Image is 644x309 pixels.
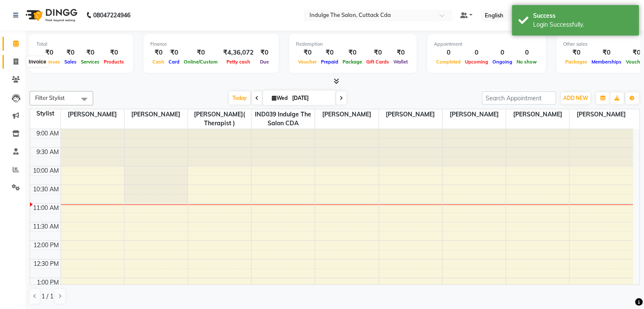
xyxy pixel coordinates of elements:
[514,48,539,58] div: 0
[31,185,61,194] div: 10:30 AM
[270,95,290,101] span: Wed
[463,48,490,58] div: 0
[533,20,633,29] div: Login Successfully.
[490,59,514,65] span: Ongoing
[391,59,410,65] span: Wallet
[61,109,124,120] span: [PERSON_NAME]
[296,59,319,65] span: Voucher
[124,109,188,120] span: [PERSON_NAME]
[27,57,48,67] div: Invoice
[257,48,272,58] div: ₹0
[166,48,182,58] div: ₹0
[35,94,65,101] span: Filter Stylist
[563,95,588,101] span: ADD NEW
[563,59,589,65] span: Packages
[79,48,102,58] div: ₹0
[102,59,126,65] span: Products
[258,59,271,65] span: Due
[563,48,589,58] div: ₹0
[561,92,590,104] button: ADD NEW
[434,59,463,65] span: Completed
[188,109,251,129] span: [PERSON_NAME]( Therapist )
[319,48,340,58] div: ₹0
[93,3,130,27] b: 08047224946
[442,109,506,120] span: [PERSON_NAME]
[364,48,391,58] div: ₹0
[62,59,79,65] span: Sales
[31,204,61,212] div: 11:00 AM
[434,48,463,58] div: 0
[569,109,633,120] span: [PERSON_NAME]
[22,3,80,27] img: logo
[150,59,166,65] span: Cash
[35,278,61,287] div: 1:00 PM
[150,48,166,58] div: ₹0
[434,41,539,48] div: Appointment
[340,59,364,65] span: Package
[229,91,250,105] span: Today
[35,148,61,157] div: 9:30 AM
[533,11,633,20] div: Success
[36,48,62,58] div: ₹0
[514,59,539,65] span: No show
[31,222,61,231] div: 11:30 AM
[31,166,61,175] div: 10:00 AM
[589,48,624,58] div: ₹0
[490,48,514,58] div: 0
[36,41,126,48] div: Total
[340,48,364,58] div: ₹0
[32,259,61,268] div: 12:30 PM
[589,59,624,65] span: Memberships
[296,41,410,48] div: Redemption
[482,91,556,105] input: Search Appointment
[182,59,220,65] span: Online/Custom
[79,59,102,65] span: Services
[166,59,182,65] span: Card
[391,48,410,58] div: ₹0
[252,109,315,129] span: IND039 Indulge The Salon CDA
[102,48,126,58] div: ₹0
[290,92,332,105] input: 2025-09-03
[182,48,220,58] div: ₹0
[506,109,569,120] span: [PERSON_NAME]
[35,129,61,138] div: 9:00 AM
[30,109,61,118] div: Stylist
[296,48,319,58] div: ₹0
[364,59,391,65] span: Gift Cards
[41,292,53,301] span: 1 / 1
[220,48,257,58] div: ₹4,36,072
[150,41,272,48] div: Finance
[319,59,340,65] span: Prepaid
[315,109,378,120] span: [PERSON_NAME]
[463,59,490,65] span: Upcoming
[224,59,252,65] span: Petty cash
[62,48,79,58] div: ₹0
[379,109,442,120] span: [PERSON_NAME]
[32,241,61,250] div: 12:00 PM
